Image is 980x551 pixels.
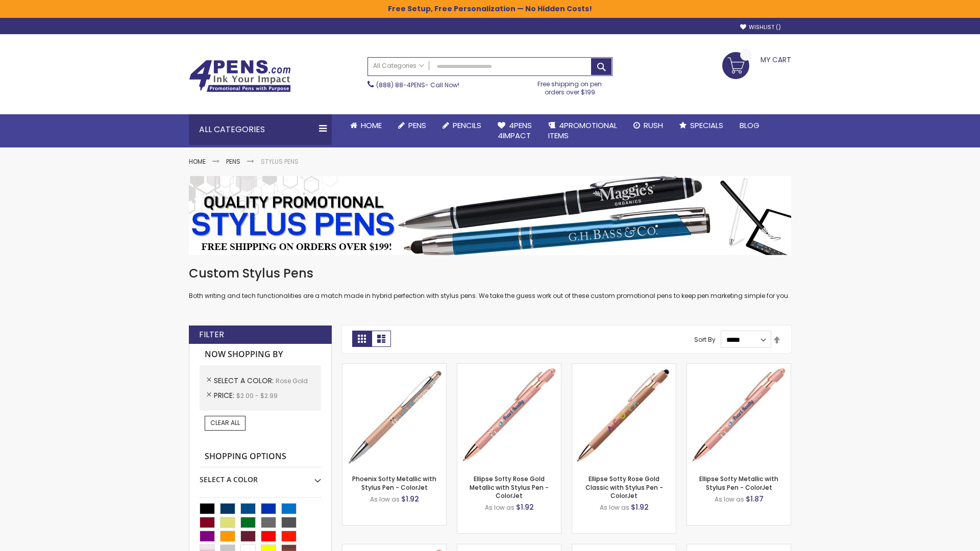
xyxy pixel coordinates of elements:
[694,335,716,344] label: Sort By
[572,364,676,467] img: Ellipse Softy Rose Gold Classic with Stylus Pen - ColorJet-Rose Gold
[189,265,791,282] h1: Custom Stylus Pens
[370,495,400,504] span: As low as
[342,364,446,467] img: Phoenix Softy Metallic with Stylus Pen - ColorJet-Rose gold
[342,114,390,137] a: Home
[236,391,278,400] span: $2.00 - $2.99
[457,364,561,467] img: Ellipse Softy Rose Gold Metallic with Stylus Pen - ColorJet-Rose Gold
[199,329,224,340] strong: Filter
[376,81,425,89] a: (888) 88-4PENS
[352,474,436,491] a: Phoenix Softy Metallic with Stylus Pen - ColorJet
[373,62,424,70] span: All Categories
[376,81,459,89] span: - Call Now!
[470,474,549,499] a: Ellipse Softy Rose Gold Metallic with Stylus Pen - ColorJet
[699,474,778,491] a: Ellipse Softy Metallic with Stylus Pen - ColorJet
[715,495,744,504] span: As low as
[401,494,419,504] span: $1.92
[189,265,791,300] div: Both writing and tech functionalities are a match made in hybrid perfection with stylus pens. We ...
[390,114,434,137] a: Pens
[276,377,308,385] span: Rose Gold
[527,76,613,96] div: Free shipping on pen orders over $199
[671,114,731,137] a: Specials
[261,157,299,166] strong: Stylus Pens
[540,114,625,147] a: 4PROMOTIONALITEMS
[489,114,540,147] a: 4Pens4impact
[516,502,534,512] span: $1.92
[189,176,791,255] img: Stylus Pens
[361,120,382,131] span: Home
[687,363,791,372] a: Ellipse Softy Metallic with Stylus Pen - ColorJet-Rose Gold
[189,60,291,92] img: 4Pens Custom Pens and Promotional Products
[625,114,671,137] a: Rush
[548,120,617,141] span: 4PROMOTIONAL ITEMS
[631,502,649,512] span: $1.92
[408,120,426,131] span: Pens
[690,120,723,131] span: Specials
[457,363,561,372] a: Ellipse Softy Rose Gold Metallic with Stylus Pen - ColorJet-Rose Gold
[342,363,446,372] a: Phoenix Softy Metallic with Stylus Pen - ColorJet-Rose gold
[740,23,781,31] a: Wishlist
[453,120,481,131] span: Pencils
[644,120,663,131] span: Rush
[200,344,321,365] strong: Now Shopping by
[226,157,240,166] a: Pens
[200,446,321,468] strong: Shopping Options
[214,375,276,386] span: Select A Color
[687,364,791,467] img: Ellipse Softy Metallic with Stylus Pen - ColorJet-Rose Gold
[434,114,489,137] a: Pencils
[572,363,676,372] a: Ellipse Softy Rose Gold Classic with Stylus Pen - ColorJet-Rose Gold
[189,114,332,145] div: All Categories
[214,390,236,400] span: Price
[352,331,372,347] strong: Grid
[600,503,629,512] span: As low as
[485,503,514,512] span: As low as
[189,157,206,166] a: Home
[498,120,532,141] span: 4Pens 4impact
[200,467,321,485] div: Select A Color
[731,114,768,137] a: Blog
[205,416,246,430] a: Clear All
[740,120,759,131] span: Blog
[210,418,240,427] span: Clear All
[746,494,764,504] span: $1.87
[585,474,663,499] a: Ellipse Softy Rose Gold Classic with Stylus Pen - ColorJet
[368,58,429,74] a: All Categories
